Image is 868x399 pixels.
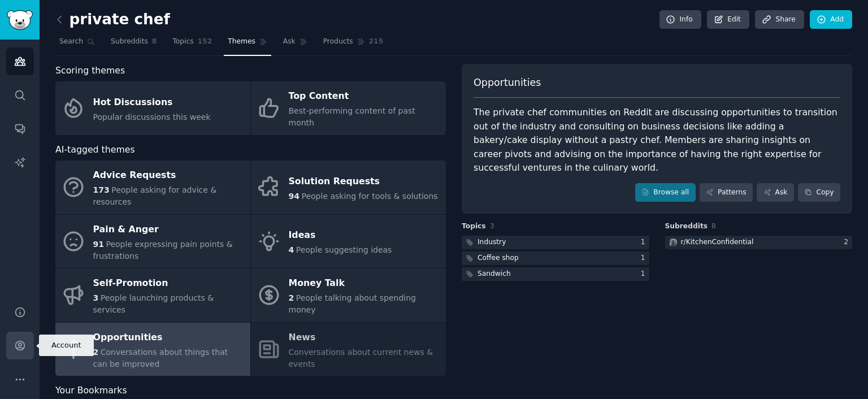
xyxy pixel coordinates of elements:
div: Sandwich [478,269,511,279]
div: Money Talk [289,275,440,293]
div: Solution Requests [289,172,438,190]
a: Ask [279,33,311,56]
a: Self-Promotion3People launching products & services [55,268,250,322]
a: Opportunities2Conversations about things that can be improved [55,323,250,376]
span: 91 [93,240,104,249]
a: Top ContentBest-performing content of past month [251,81,446,135]
a: Info [659,10,701,29]
a: Search [55,33,99,56]
div: 1 [641,237,649,248]
a: Add [810,10,852,29]
span: 3 [490,222,494,230]
a: Industry1 [462,236,649,250]
span: Best-performing content of past month [289,106,415,127]
span: 8 [152,37,157,47]
a: Ideas4People suggesting ideas [251,215,446,268]
a: Topics152 [168,33,216,56]
div: The private chef communities on Reddit are discussing opportunities to transition out of the indu... [474,106,840,175]
div: Pain & Anger [93,220,245,238]
a: KitchenConfidentialr/KitchenConfidential2 [665,236,853,250]
button: Copy [798,183,840,202]
span: 152 [198,37,212,47]
span: Conversations about things that can be improved [93,348,228,368]
a: Sandwich1 [462,267,649,281]
span: People talking about spending money [289,293,416,314]
div: Opportunities [93,328,245,346]
div: Coffee shop [478,253,519,263]
h2: private chef [55,11,170,29]
span: 215 [369,37,384,47]
span: Search [59,37,83,47]
a: Advice Requests173People asking for advice & resources [55,161,250,214]
span: Themes [228,37,255,47]
div: Self-Promotion [93,275,245,293]
div: Top Content [289,88,440,106]
span: People expressing pain points & frustrations [93,240,233,261]
a: Products215 [319,33,387,56]
a: Themes [224,33,271,56]
span: 2 [289,293,294,302]
a: Ask [757,183,794,202]
a: Solution Requests94People asking for tools & solutions [251,161,446,214]
span: People suggesting ideas [296,245,392,254]
span: 2 [93,348,99,357]
div: 2 [844,237,852,248]
a: Browse all [635,183,696,202]
a: Coffee shop1 [462,251,649,266]
span: Topics [172,37,193,47]
a: Pain & Anger91People expressing pain points & frustrations [55,215,250,268]
a: Edit [707,10,749,29]
a: Patterns [700,183,753,202]
span: Subreddits [665,222,708,232]
span: People launching products & services [93,293,214,314]
span: Subreddits [111,37,148,47]
img: GummySearch logo [7,10,33,30]
span: 3 [93,293,99,302]
div: 1 [641,253,649,263]
a: Share [755,10,804,29]
span: 4 [289,245,294,254]
span: AI-tagged themes [55,143,135,157]
div: r/ KitchenConfidential [681,237,754,248]
span: Topics [462,222,486,232]
div: Hot Discussions [93,93,211,111]
span: 173 [93,185,110,194]
span: Scoring themes [55,64,125,78]
span: Popular discussions this week [93,112,211,122]
span: 8 [711,222,716,230]
div: 1 [641,269,649,279]
span: Products [323,37,353,47]
div: Industry [478,237,506,248]
img: KitchenConfidential [669,238,677,246]
a: Hot DiscussionsPopular discussions this week [55,81,250,135]
span: Opportunities [474,76,541,90]
span: 94 [289,192,300,201]
div: Ideas [289,227,392,245]
span: People asking for advice & resources [93,185,217,206]
div: Advice Requests [93,167,245,185]
a: Money Talk2People talking about spending money [251,268,446,322]
span: Your Bookmarks [55,384,127,398]
a: Subreddits8 [107,33,160,56]
span: People asking for tools & solutions [301,192,437,201]
span: Ask [283,37,296,47]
